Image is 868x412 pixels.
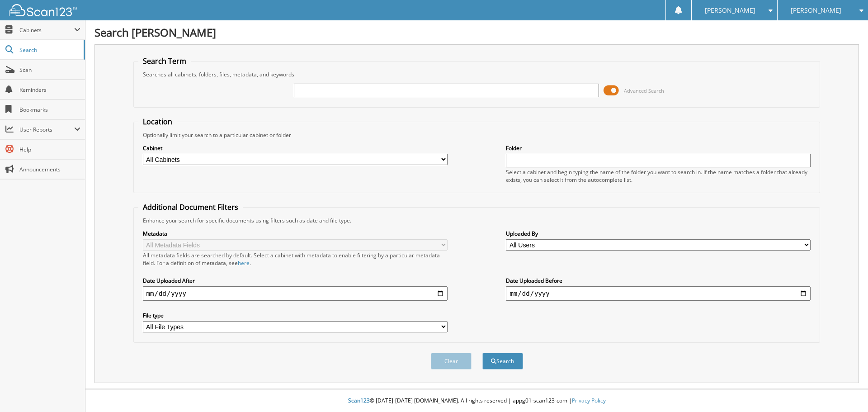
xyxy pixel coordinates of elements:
h1: Search [PERSON_NAME] [94,25,859,40]
div: Optionally limit your search to a particular cabinet or folder [138,131,816,139]
span: Reminders [19,86,80,94]
span: Bookmarks [19,106,80,114]
span: [PERSON_NAME] [705,8,755,13]
label: Date Uploaded After [143,277,448,284]
span: Advanced Search [624,87,664,94]
span: Scan [19,66,80,74]
legend: Additional Document Filters [138,202,243,212]
label: Date Uploaded Before [506,277,811,284]
label: File type [143,312,448,319]
a: Privacy Policy [572,397,606,404]
div: Enhance your search for specific documents using filters such as date and file type. [138,217,816,224]
span: Search [19,46,79,54]
div: Select a cabinet and begin typing the name of the folder you want to search in. If the name match... [506,168,811,184]
a: here [238,259,250,267]
span: Help [19,146,80,153]
label: Cabinet [143,144,448,152]
button: Search [482,353,523,369]
legend: Location [138,117,177,127]
legend: Search Term [138,56,191,66]
span: Cabinets [19,26,74,34]
input: start [143,286,448,301]
input: end [506,286,811,301]
button: Clear [431,353,472,369]
span: Scan123 [348,397,370,404]
label: Folder [506,144,811,152]
span: Announcements [19,166,80,173]
div: All metadata fields are searched by default. Select a cabinet with metadata to enable filtering b... [143,251,448,267]
label: Metadata [143,230,448,237]
label: Uploaded By [506,230,811,237]
span: [PERSON_NAME] [791,8,841,13]
div: Searches all cabinets, folders, files, metadata, and keywords [138,71,816,78]
span: User Reports [19,126,74,133]
div: © [DATE]-[DATE] [DOMAIN_NAME]. All rights reserved | appg01-scan123-com | [85,390,868,412]
img: scan123-logo-white.svg [9,4,77,16]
